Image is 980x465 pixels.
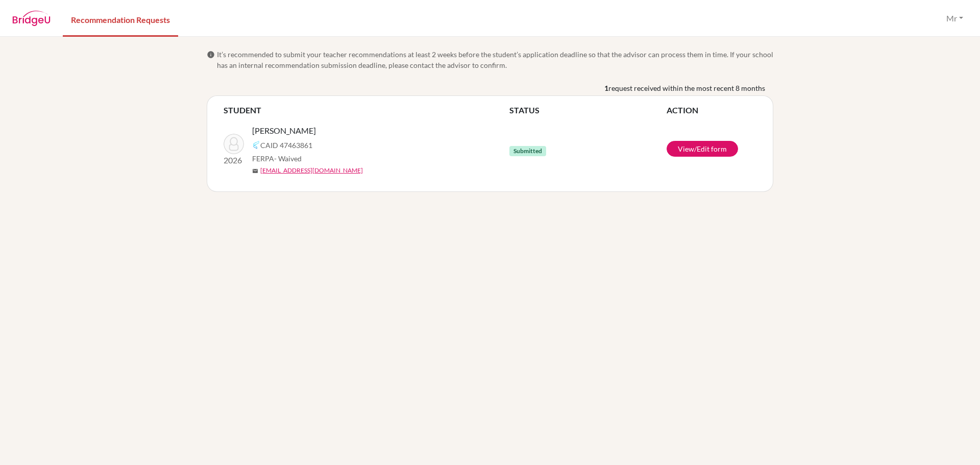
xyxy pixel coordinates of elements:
th: STATUS [509,104,667,116]
span: info [207,51,215,59]
span: Submitted [509,146,546,156]
span: [PERSON_NAME] [252,125,316,137]
span: It’s recommended to submit your teacher recommendations at least 2 weeks before the student’s app... [217,49,773,70]
img: Orlandi, Luca [224,134,244,154]
th: STUDENT [224,104,509,116]
span: FERPA [252,153,302,164]
p: 2026 [224,154,244,166]
a: View/Edit form [667,141,738,157]
a: Recommendation Requests [63,2,178,37]
span: mail [252,168,258,174]
span: - Waived [274,154,302,163]
img: Common App logo [252,141,260,149]
span: request received within the most recent 8 months [608,83,765,93]
a: [EMAIL_ADDRESS][DOMAIN_NAME] [260,166,363,175]
img: BridgeU logo [12,11,51,26]
button: Mr [942,9,968,28]
b: 1 [604,83,608,93]
span: CAID 47463861 [260,140,312,151]
th: ACTION [667,104,756,116]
